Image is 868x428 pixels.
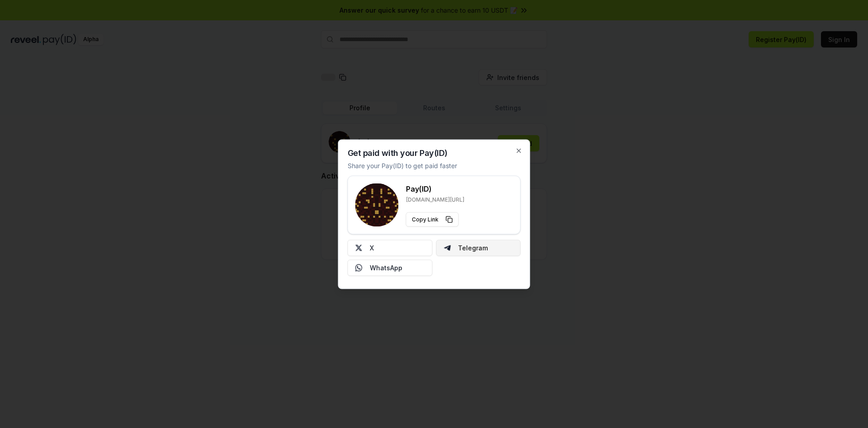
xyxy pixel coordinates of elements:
[443,244,451,251] img: Telegram
[348,240,433,256] button: X
[406,196,464,203] p: [DOMAIN_NAME][URL]
[355,264,363,271] img: Whatsapp
[406,212,459,226] button: Copy Link
[348,259,433,276] button: WhatsApp
[436,240,521,256] button: Telegram
[348,149,448,157] h2: Get paid with your Pay(ID)
[406,183,464,194] h3: Pay(ID)
[348,160,457,170] p: Share your Pay(ID) to get paid faster
[355,244,363,251] img: X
